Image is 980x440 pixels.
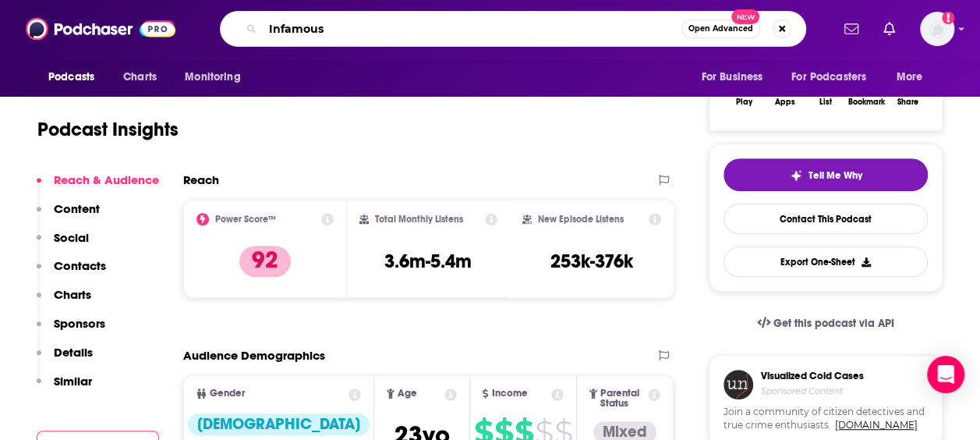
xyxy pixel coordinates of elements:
button: open menu [37,62,115,92]
h4: Sponsored Content [761,385,864,396]
button: Show profile menu [920,12,954,46]
button: Details [37,345,93,374]
p: 92 [239,246,291,277]
span: Join a community of citizen detectives and true crime enthusiasts. [724,406,928,432]
span: Income [491,389,527,399]
a: Charts [113,62,166,92]
button: open menu [174,62,260,92]
h3: 253k-376k [550,250,633,273]
button: Social [37,230,89,259]
button: Open AdvancedNew [681,20,760,38]
span: Podcasts [48,66,94,88]
h2: Reach [183,172,219,187]
button: Contacts [37,258,106,287]
span: For Business [701,66,762,88]
svg: Add a profile image [942,12,954,24]
span: Monitoring [185,66,240,88]
div: Search podcasts, credits, & more... [220,11,806,47]
button: open menu [781,62,889,92]
h2: Total Monthly Listens [375,214,463,225]
p: Social [54,230,89,245]
a: Get this podcast via API [745,304,907,342]
button: open menu [690,62,782,92]
button: Sponsors [37,316,105,345]
input: Search podcasts, credits, & more... [263,16,681,41]
span: More [897,66,923,88]
h2: Power Score™ [215,214,276,225]
p: Contacts [54,258,106,273]
span: Age [398,389,417,399]
span: For Podcasters [791,66,866,88]
h3: Visualized Cold Cases [761,370,864,382]
a: [DOMAIN_NAME] [835,419,918,431]
p: Reach & Audience [54,172,159,187]
button: tell me why sparkleTell Me Why [724,158,928,191]
div: List [819,98,832,107]
div: Play [736,98,752,107]
img: Podchaser - Follow, Share and Rate Podcasts [26,14,175,44]
span: Logged in as molly.burgoyne [920,12,954,46]
button: Export One-Sheet [724,247,928,277]
button: Reach & Audience [37,172,159,201]
span: Parental Status [600,389,645,409]
p: Similar [54,374,92,389]
div: Open Intercom Messenger [927,356,964,393]
span: Get this podcast via API [773,317,894,330]
img: coldCase.18b32719.png [724,370,753,399]
button: open menu [886,62,943,92]
span: Charts [123,66,157,88]
button: Similar [37,374,92,403]
div: Share [897,98,918,107]
img: tell me why sparkle [790,169,802,182]
div: Bookmark [848,98,885,107]
h1: Podcast Insights [37,118,179,141]
p: Content [54,201,100,216]
p: Sponsors [54,316,105,331]
h2: New Episode Listens [538,214,624,225]
p: Charts [54,287,91,302]
span: Tell Me Why [808,169,862,182]
div: Apps [775,98,795,107]
img: User Profile [920,12,954,46]
a: Contact This Podcast [724,204,928,234]
button: Content [37,201,100,230]
button: Charts [37,287,91,316]
h3: 3.6m-5.4m [384,250,472,273]
p: Details [54,345,93,360]
span: Open Advanced [688,25,753,33]
div: [DEMOGRAPHIC_DATA] [188,413,370,435]
h2: Audience Demographics [183,348,325,363]
span: Gender [210,389,245,399]
a: Show notifications dropdown [877,16,901,42]
span: New [731,9,759,24]
a: Show notifications dropdown [838,16,865,42]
